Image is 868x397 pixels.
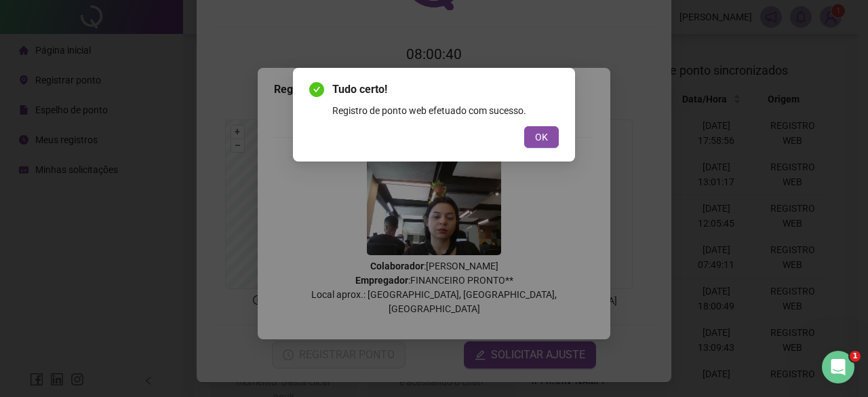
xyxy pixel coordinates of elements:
[850,351,861,362] span: 1
[309,82,324,97] span: check-circle
[332,81,559,98] span: Tudo certo!
[524,126,559,148] button: OK
[332,103,559,118] div: Registro de ponto web efetuado com sucesso.
[822,351,854,383] iframe: Intercom live chat
[535,130,548,145] span: OK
